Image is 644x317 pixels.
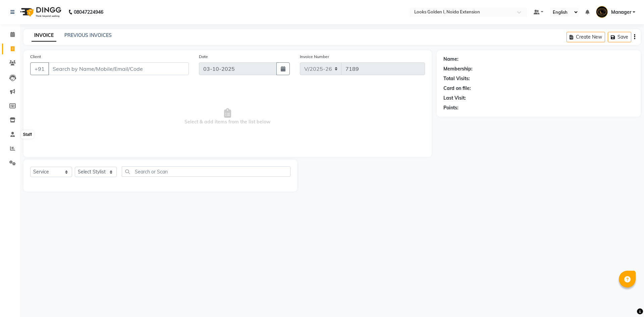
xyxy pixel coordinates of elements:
img: Manager [596,6,608,18]
b: 08047224946 [74,3,103,21]
button: Create New [567,32,605,42]
a: INVOICE [32,30,56,42]
label: Date [199,54,208,60]
div: Card on file: [443,85,471,92]
div: Name: [443,56,459,63]
button: +91 [30,62,49,75]
input: Search or Scan [122,166,290,177]
span: Manager [611,9,631,16]
label: Client [30,54,41,60]
span: Select & add items from the list below [30,83,425,150]
button: Save [608,32,631,42]
div: Staff [21,130,34,139]
iframe: chat widget [616,290,637,310]
div: Points: [443,104,459,111]
a: PREVIOUS INVOICES [64,32,112,38]
img: logo [17,3,63,21]
div: Membership: [443,65,473,72]
div: Total Visits: [443,75,470,82]
input: Search by Name/Mobile/Email/Code [48,62,189,75]
div: Last Visit: [443,95,466,102]
label: Invoice Number [300,54,329,60]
